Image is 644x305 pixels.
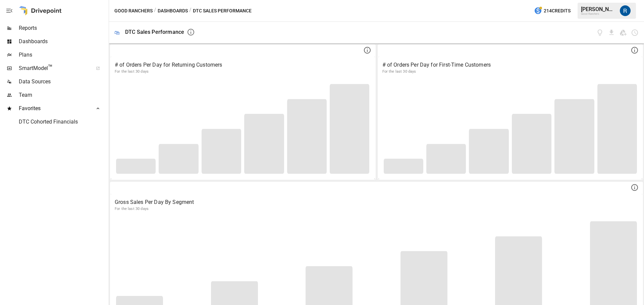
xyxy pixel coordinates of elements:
[115,69,371,74] p: For the last 30 days
[19,64,89,72] span: SmartModel
[125,29,184,35] div: DTC Sales Performance
[581,12,616,15] div: Good Ranchers
[19,118,107,126] span: DTC Cohorted Financials
[19,104,89,112] span: Favorites
[581,6,616,12] div: [PERSON_NAME]
[189,7,192,15] div: /
[19,51,107,59] span: Plans
[114,7,153,15] button: Good Ranchers
[631,29,639,36] button: Schedule dashboard
[115,206,638,212] p: For the last 30 days
[48,63,53,72] span: ™
[596,29,604,36] button: View documentation
[382,69,639,74] p: For the last 30 days
[114,29,120,36] div: 🛍
[19,91,107,99] span: Team
[19,78,107,86] span: Data Sources
[544,7,571,15] span: 214 Credits
[154,7,156,15] div: /
[608,29,615,36] button: Download dashboard
[620,5,631,16] img: Roman Romero
[382,61,639,69] p: # of Orders Per Day for First-Time Customers
[115,61,371,69] p: # of Orders Per Day for Returning Customers
[616,1,635,20] button: Roman Romero
[19,24,107,32] span: Reports
[158,7,188,15] button: Dashboards
[619,29,627,36] button: Save as Google Doc
[115,198,638,206] p: Gross Sales Per Day By Segment
[19,37,107,46] span: Dashboards
[531,5,573,17] button: 214Credits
